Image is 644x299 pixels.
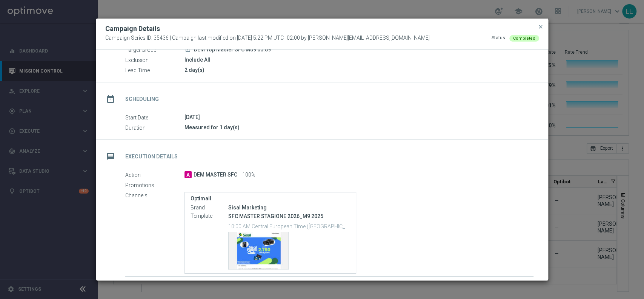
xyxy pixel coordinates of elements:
[125,96,159,103] h2: Scheduling
[125,46,184,53] label: Target Group
[104,92,117,106] i: date_range
[125,192,184,199] label: Channels
[125,57,184,64] label: Exclusion
[184,66,533,74] div: 2 day(s)
[184,171,192,178] span: A
[125,124,184,131] label: Duration
[538,24,544,30] span: close
[194,46,271,53] span: DEM Top Master SFC M09 05.09
[125,67,184,74] label: Lead Time
[228,204,350,211] div: Sisal Marketing
[191,204,228,211] label: Brand
[185,46,191,53] i: launch
[191,195,350,202] label: Optimail
[125,182,184,189] label: Promotions
[509,35,539,41] colored-tag: Completed
[194,172,237,178] span: DEM MASTER SFC
[125,153,178,160] h2: Execution Details
[184,46,191,53] a: launch
[125,172,184,178] label: Action
[513,36,535,41] span: Completed
[228,213,350,220] p: SFC MASTER STAGIONE 2026_M9 2025
[492,35,506,42] div: Status:
[125,114,184,121] label: Start Date
[228,222,350,230] p: 10:00 AM Central European Time ([GEOGRAPHIC_DATA]) (UTC +02:00)
[105,35,430,42] span: Campaign Series ID: 35436 | Campaign last modified on [DATE] 5:22 PM UTC+02:00 by [PERSON_NAME][E...
[105,24,160,33] h2: Campaign Details
[184,113,533,121] div: [DATE]
[242,172,255,178] span: 100%
[184,124,533,131] div: Measured for 1 day(s)
[184,56,533,64] div: Include All
[104,150,117,163] i: message
[191,213,228,220] label: Template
